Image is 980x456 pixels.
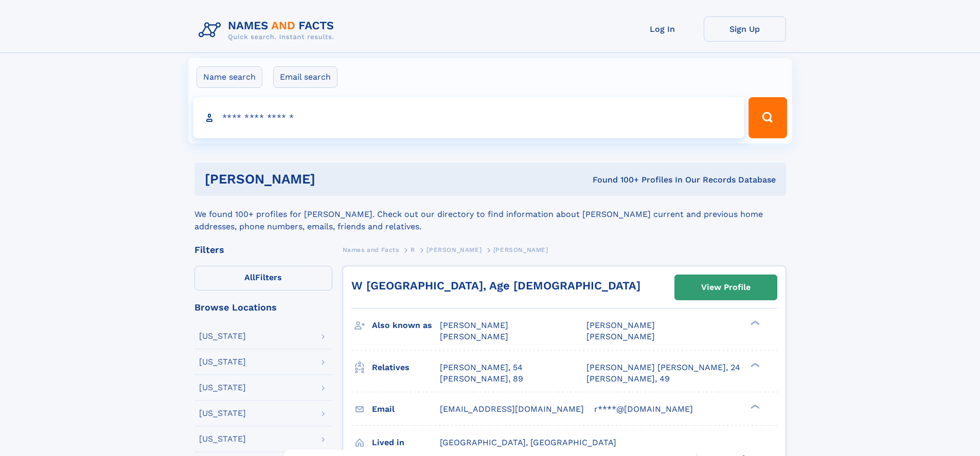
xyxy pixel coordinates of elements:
span: [PERSON_NAME] [586,320,655,330]
input: search input [193,97,744,138]
a: W [GEOGRAPHIC_DATA], Age [DEMOGRAPHIC_DATA] [351,279,640,292]
a: Sign Up [704,16,786,42]
h1: [PERSON_NAME] [205,173,454,186]
span: [PERSON_NAME] [426,246,482,253]
span: [PERSON_NAME] [440,320,508,330]
a: [PERSON_NAME], 49 [586,373,670,385]
label: Name search [197,66,262,88]
h3: Also known as [372,317,440,334]
label: Filters [194,266,332,290]
img: Logo Names and Facts [194,16,343,44]
div: Browse Locations [194,303,332,312]
a: [PERSON_NAME], 54 [440,362,523,373]
span: [PERSON_NAME] [493,246,548,253]
a: [PERSON_NAME] [PERSON_NAME], 24 [586,362,740,373]
a: Names and Facts [343,243,399,256]
div: [US_STATE] [199,358,246,366]
a: [PERSON_NAME] [426,243,482,256]
span: R [411,246,415,253]
span: [PERSON_NAME] [440,332,508,341]
span: [EMAIL_ADDRESS][DOMAIN_NAME] [440,404,584,414]
span: [PERSON_NAME] [586,332,655,341]
button: Search Button [749,97,787,138]
a: [PERSON_NAME], 89 [440,373,523,385]
label: Email search [273,66,337,88]
a: R [411,243,415,256]
div: [US_STATE] [199,409,246,417]
h3: Email [372,400,440,418]
h3: Lived in [372,434,440,451]
div: We found 100+ profiles for [PERSON_NAME]. Check out our directory to find information about [PERS... [194,196,786,233]
div: [US_STATE] [199,435,246,443]
div: ❯ [748,320,760,326]
div: View Profile [701,276,751,299]
a: Log In [621,16,704,42]
span: [GEOGRAPHIC_DATA], [GEOGRAPHIC_DATA] [440,437,616,447]
div: [US_STATE] [199,332,246,340]
span: All [244,272,255,282]
div: Found 100+ Profiles In Our Records Database [454,174,776,186]
div: ❯ [748,403,760,410]
h3: Relatives [372,359,440,376]
div: Filters [194,245,332,254]
a: View Profile [675,275,777,300]
div: ❯ [748,361,760,368]
div: [US_STATE] [199,384,246,392]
